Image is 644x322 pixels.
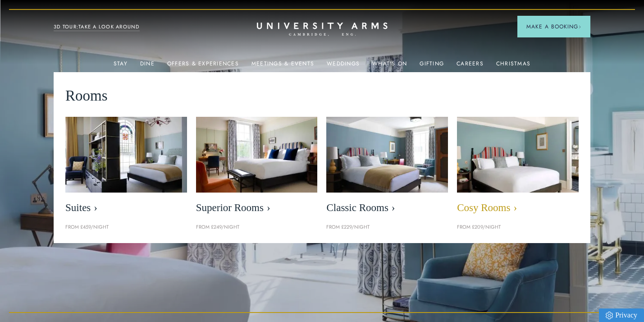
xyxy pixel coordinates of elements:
a: image-0c4e569bfe2498b75de12d7d88bf10a1f5f839d4-400x250-jpg Cosy Rooms [457,117,579,219]
a: Careers [457,60,484,72]
img: image-7eccef6fe4fe90343db89eb79f703814c40db8b4-400x250-jpg [326,117,448,193]
a: 3D TOUR:TAKE A LOOK AROUND [54,23,140,31]
a: image-21e87f5add22128270780cf7737b92e839d7d65d-400x250-jpg Suites [65,117,187,219]
img: image-21e87f5add22128270780cf7737b92e839d7d65d-400x250-jpg [65,117,187,193]
span: Rooms [65,84,108,108]
p: From £249/night [196,223,318,231]
a: Stay [114,60,128,72]
p: From £209/night [457,223,579,231]
a: image-5bdf0f703dacc765be5ca7f9d527278f30b65e65-400x250-jpg Superior Rooms [196,117,318,219]
a: Meetings & Events [251,60,314,72]
a: Offers & Experiences [167,60,239,72]
a: Dine [140,60,155,72]
span: Suites [65,202,187,214]
span: Cosy Rooms [457,202,579,214]
a: Weddings [327,60,360,72]
img: Privacy [606,312,613,319]
img: image-5bdf0f703dacc765be5ca7f9d527278f30b65e65-400x250-jpg [196,117,318,193]
a: image-7eccef6fe4fe90343db89eb79f703814c40db8b4-400x250-jpg Classic Rooms [326,117,448,219]
p: From £459/night [65,223,187,231]
span: Make a Booking [526,23,581,31]
img: Arrow icon [578,25,581,28]
a: Home [257,23,388,37]
a: Gifting [420,60,444,72]
a: What's On [372,60,407,72]
img: image-0c4e569bfe2498b75de12d7d88bf10a1f5f839d4-400x250-jpg [448,111,588,198]
span: Superior Rooms [196,202,318,214]
p: From £229/night [326,223,448,231]
span: Classic Rooms [326,202,448,214]
a: Christmas [496,60,530,72]
a: Privacy [599,308,644,322]
button: Make a BookingArrow icon [517,16,590,37]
